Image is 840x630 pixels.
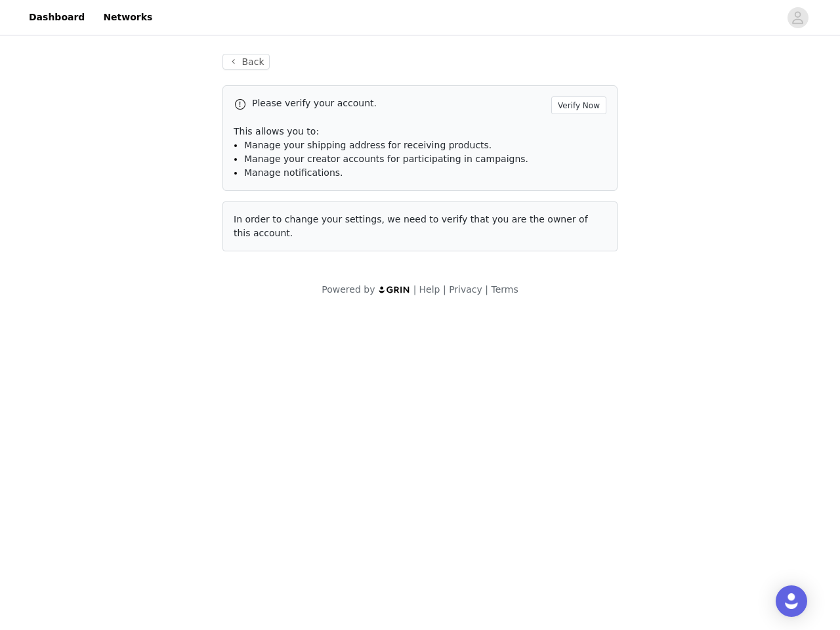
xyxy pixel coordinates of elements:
button: Back [222,54,270,70]
p: This allows you to: [234,125,606,138]
a: Help [419,284,440,295]
a: Privacy [449,284,482,295]
span: | [443,284,446,295]
span: Manage your shipping address for receiving products. [244,140,492,150]
a: Networks [95,3,160,32]
span: Manage your creator accounts for participating in campaigns. [244,154,528,164]
span: | [413,284,417,295]
span: Powered by [322,284,375,295]
span: Manage notifications. [244,167,343,178]
p: Please verify your account. [252,96,546,110]
img: logo [378,285,411,294]
span: | [485,284,488,295]
a: Terms [491,284,518,295]
span: In order to change your settings, we need to verify that you are the owner of this account. [234,214,588,238]
div: avatar [791,7,804,28]
button: Verify Now [551,96,606,114]
a: Dashboard [21,3,93,32]
div: Open Intercom Messenger [776,585,807,617]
